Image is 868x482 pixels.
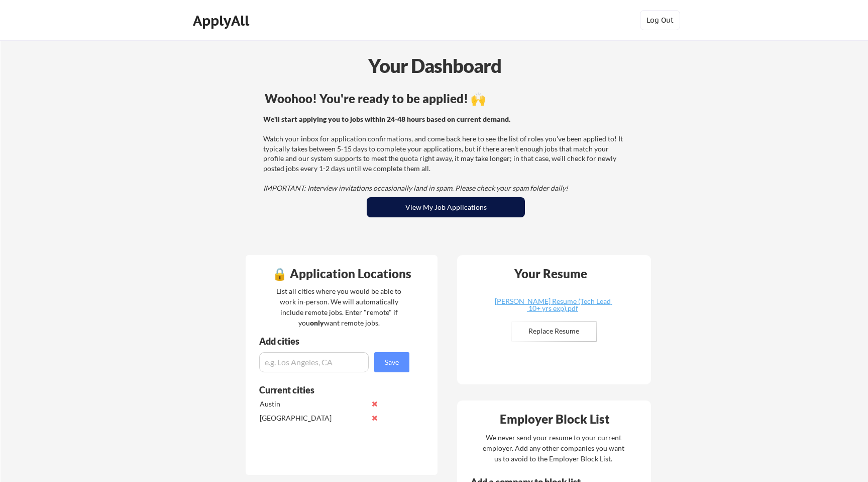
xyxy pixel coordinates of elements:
div: ApplyAll [193,12,252,29]
div: Your Dashboard [1,51,868,80]
div: 🔒 Application Locations [248,268,435,280]
div: Add cities [259,337,412,346]
button: View My Job Applications [367,197,525,217]
input: e.g. Los Angeles, CA [259,352,369,372]
div: Your Resume [501,268,600,280]
div: [GEOGRAPHIC_DATA] [260,413,366,423]
div: Woohoo! You're ready to be applied! 🙌 [265,93,627,105]
div: Austin [260,399,366,409]
div: We never send your resume to your current employer. Add any other companies you want us to avoid ... [482,432,625,464]
div: Current cities [259,385,398,394]
div: [PERSON_NAME] Resume (Tech Lead 10+ yrs exp).pdf [493,298,612,312]
button: Save [374,352,409,372]
em: IMPORTANT: Interview invitations occasionally land in spam. Please check your spam folder daily! [263,184,568,192]
div: Employer Block List [461,413,648,425]
div: Watch your inbox for application confirmations, and come back here to see the list of roles you'v... [263,114,625,193]
a: [PERSON_NAME] Resume (Tech Lead 10+ yrs exp).pdf [493,298,612,313]
strong: We'll start applying you to jobs within 24-48 hours based on current demand. [263,115,510,123]
strong: only [310,318,324,327]
div: List all cities where you would be able to work in-person. We will automatically include remote j... [270,286,408,328]
button: Log Out [640,10,680,30]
